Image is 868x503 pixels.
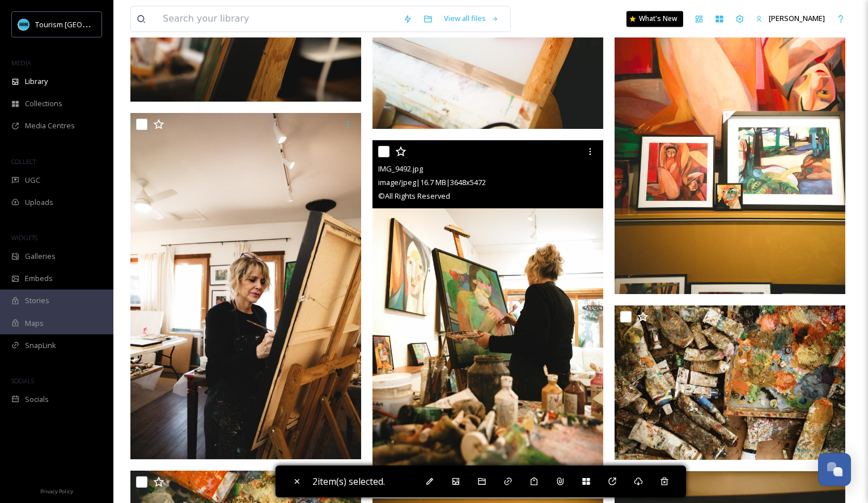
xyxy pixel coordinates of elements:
[35,19,137,30] span: Tourism [GEOGRAPHIC_DATA]
[378,177,486,187] span: image/jpeg | 16.7 MB | 3648 x 5472
[11,376,34,385] span: SOCIALS
[818,453,851,486] button: Open Chat
[438,7,505,30] a: View all files
[626,11,683,27] a: What's New
[25,76,48,87] span: Library
[750,7,831,30] a: [PERSON_NAME]
[157,6,397,31] input: Search your library
[25,251,56,262] span: Galleries
[11,58,31,67] span: MEDIA
[769,13,825,23] span: [PERSON_NAME]
[615,305,845,460] img: IMG_9510.jpg
[372,140,603,487] img: IMG_9492.jpg
[313,475,386,488] span: 2 item(s) selected.
[378,164,423,174] span: IMG_9492.jpg
[25,120,75,131] span: Media Centres
[25,295,49,306] span: Stories
[25,340,56,351] span: SnapLink
[378,191,450,201] span: © All Rights Reserved
[18,19,29,30] img: tourism_nanaimo_logo.jpeg
[40,488,73,495] span: Privacy Policy
[11,233,37,242] span: WIDGETS
[25,394,49,405] span: Socials
[25,175,40,186] span: UGC
[40,484,73,497] a: Privacy Policy
[11,157,36,166] span: COLLECT
[25,318,44,329] span: Maps
[25,98,62,109] span: Collections
[25,273,53,284] span: Embeds
[25,197,53,208] span: Uploads
[130,113,361,459] img: IMG_9480.jpg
